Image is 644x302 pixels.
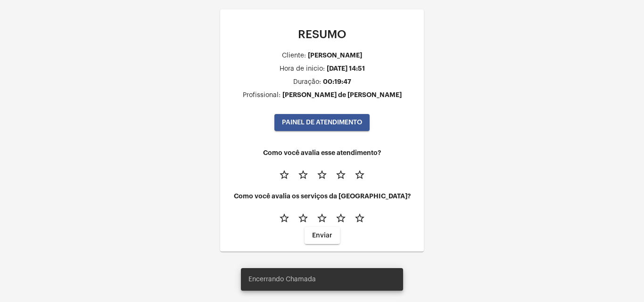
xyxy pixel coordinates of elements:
button: PAINEL DE ATENDIMENTO [274,114,370,131]
h4: Como você avalia esse atendimento? [228,149,416,156]
div: Duração: [293,79,321,86]
mat-icon: star_border [279,169,290,180]
div: [DATE] 14:51 [327,65,365,72]
mat-icon: star_border [316,212,328,224]
mat-icon: star_border [279,212,290,224]
span: Enviar [312,232,332,239]
h4: Como você avalia os serviços da [GEOGRAPHIC_DATA]? [228,193,416,200]
div: Hora de inicio: [280,65,325,73]
mat-icon: star_border [354,212,365,224]
span: PAINEL DE ATENDIMENTO [282,119,362,126]
div: 00:19:47 [323,78,351,85]
div: [PERSON_NAME] de [PERSON_NAME] [282,91,402,98]
button: Enviar [305,227,340,244]
div: [PERSON_NAME] [308,52,362,59]
span: Encerrando Chamada [248,275,316,284]
mat-icon: star_border [335,169,347,180]
mat-icon: star_border [297,212,309,224]
div: Profissional: [243,92,281,99]
mat-icon: star_border [316,169,328,180]
mat-icon: star_border [335,212,347,224]
mat-icon: star_border [354,169,365,180]
p: RESUMO [228,28,416,41]
mat-icon: star_border [297,169,309,180]
div: Cliente: [282,52,306,59]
